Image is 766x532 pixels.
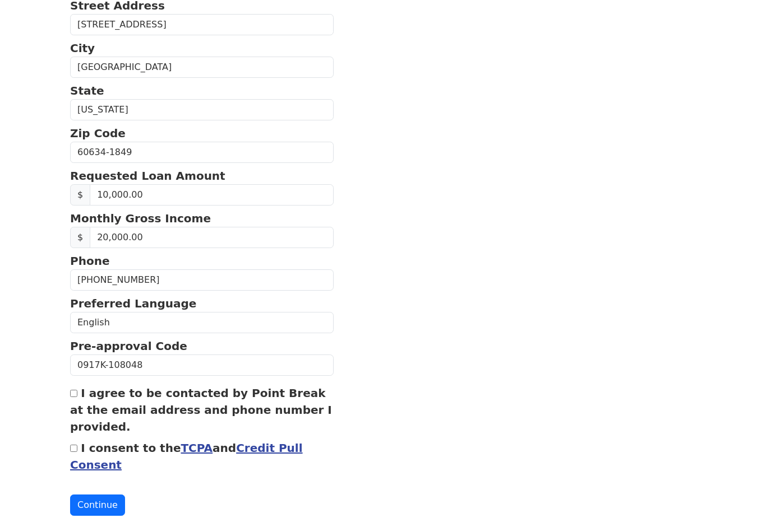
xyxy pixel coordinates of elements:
strong: Preferred Language [70,297,196,310]
label: I consent to the and [70,441,303,472]
span: $ [70,184,90,206]
a: TCPA [181,441,213,455]
input: Street Address [70,14,334,35]
input: City [70,57,334,78]
strong: Pre-approval Code [70,339,187,353]
strong: State [70,84,104,97]
strong: Zip Code [70,127,126,140]
p: Monthly Gross Income [70,210,334,227]
label: I agree to be contacted by Point Break at the email address and phone number I provided. [70,386,332,433]
input: Requested Loan Amount [90,184,334,206]
input: Monthly Gross Income [90,227,334,248]
input: Zip Code [70,142,334,163]
input: Phone [70,269,334,291]
strong: Phone [70,254,109,268]
strong: City [70,41,95,55]
strong: Requested Loan Amount [70,169,225,183]
span: $ [70,227,90,248]
input: Pre-approval Code [70,354,334,376]
button: Continue [70,494,125,516]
